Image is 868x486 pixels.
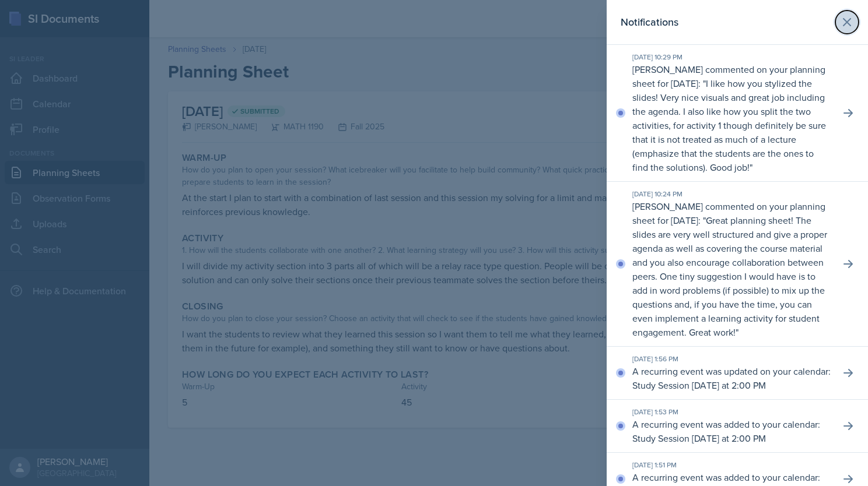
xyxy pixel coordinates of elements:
[621,14,678,30] h2: Notifications
[632,214,827,339] p: Great planning sheet! The slides are very well structured and give a proper agenda as well as cov...
[632,460,831,470] div: [DATE] 1:51 PM
[632,77,826,174] p: I like how you stylized the slides! Very nice visuals and great job including the agenda. I also ...
[632,199,831,339] p: [PERSON_NAME] commented on your planning sheet for [DATE]: " "
[632,62,831,174] p: [PERSON_NAME] commented on your planning sheet for [DATE]: " "
[632,189,831,199] div: [DATE] 10:24 PM
[632,407,831,417] div: [DATE] 1:53 PM
[632,354,831,364] div: [DATE] 1:56 PM
[632,417,831,445] p: A recurring event was added to your calendar: Study Session [DATE] at 2:00 PM
[632,52,831,62] div: [DATE] 10:29 PM
[632,364,831,392] p: A recurring event was updated on your calendar: Study Session [DATE] at 2:00 PM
